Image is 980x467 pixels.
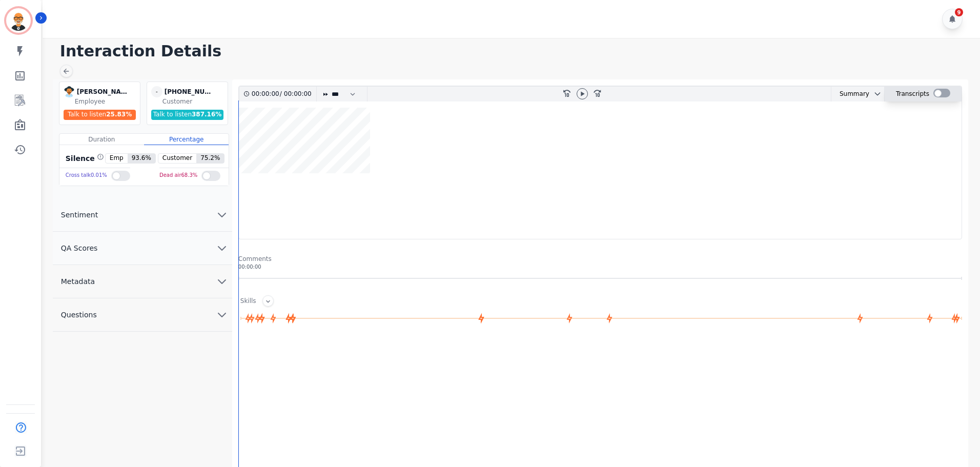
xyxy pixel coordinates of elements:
[128,154,155,163] span: 93.6 %
[216,275,228,288] svg: chevron down
[77,86,128,97] div: [PERSON_NAME]
[6,8,31,33] img: Bordered avatar
[216,209,228,221] svg: chevron down
[151,110,224,120] div: Talk to listen
[159,168,197,183] div: Dead air 68.3 %
[151,86,162,97] span: -
[53,265,232,298] button: Metadata chevron down
[53,310,105,320] span: Questions
[53,298,232,332] button: Questions chevron down
[144,134,229,145] div: Percentage
[59,134,144,145] div: Duration
[162,97,226,106] div: Customer
[240,297,256,307] div: Skills
[64,110,136,120] div: Talk to listen
[66,168,107,183] div: Cross talk 0.01 %
[238,255,962,263] div: Comments
[75,97,138,106] div: Employee
[60,42,970,60] h1: Interaction Details
[196,154,224,163] span: 75.2 %
[252,87,280,101] div: 00:00:00
[165,86,216,97] div: [PHONE_NUMBER]
[238,263,962,271] div: 00:00:00
[216,242,228,254] svg: chevron down
[955,8,963,16] div: 9
[106,154,128,163] span: Emp
[158,154,196,163] span: Customer
[53,232,232,265] button: QA Scores chevron down
[869,90,882,98] button: chevron down
[64,153,104,164] div: Silence
[53,276,103,287] span: Metadata
[53,198,232,232] button: Sentiment chevron down
[873,90,882,98] svg: chevron down
[106,111,132,118] span: 25.83 %
[831,87,869,101] div: Summary
[216,309,228,321] svg: chevron down
[252,87,314,101] div: /
[896,87,929,101] div: Transcripts
[53,210,106,220] span: Sentiment
[53,243,106,253] span: QA Scores
[192,111,221,118] span: 387.16 %
[282,87,310,101] div: 00:00:00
